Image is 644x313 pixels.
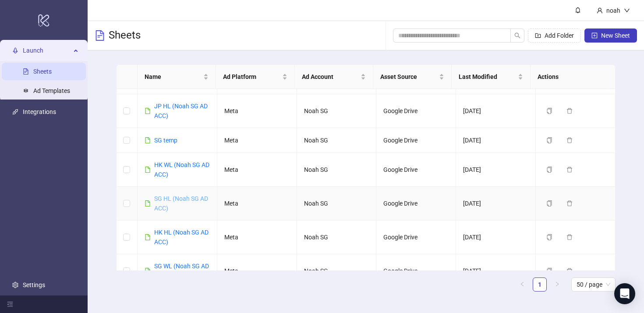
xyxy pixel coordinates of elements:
[555,281,560,287] span: right
[7,301,13,307] span: menu-fold
[456,94,536,128] td: [DATE]
[546,200,552,206] span: copy
[614,283,635,304] div: Open Intercom Messenger
[376,94,456,128] td: Google Drive
[145,108,151,114] span: file
[584,28,637,43] button: New Sheet
[145,137,151,143] span: file
[514,32,520,39] span: search
[223,72,280,82] span: Ad Platform
[217,153,297,187] td: Meta
[566,268,573,274] span: delete
[154,229,209,245] a: HK HL (Noah SG AD ACC)
[216,65,294,89] th: Ad Platform
[373,65,452,89] th: Asset Source
[531,65,609,89] th: Actions
[297,153,377,187] td: Noah SG
[575,7,581,13] span: bell
[297,94,377,128] td: Noah SG
[566,234,573,240] span: delete
[23,42,71,59] span: Launch
[23,108,56,115] a: Integrations
[456,153,536,187] td: [DATE]
[566,108,573,114] span: delete
[145,234,151,240] span: file
[154,137,177,144] a: SG temp
[601,32,630,39] span: New Sheet
[380,72,437,82] span: Asset Source
[217,128,297,153] td: Meta
[515,277,529,292] button: left
[376,221,456,254] td: Google Drive
[624,7,630,14] span: down
[295,65,373,89] th: Ad Account
[23,281,45,288] a: Settings
[145,167,151,173] span: file
[456,187,536,221] td: [DATE]
[533,277,547,292] li: 1
[456,221,536,254] td: [DATE]
[302,72,359,82] span: Ad Account
[550,277,564,292] li: Next Page
[376,153,456,187] td: Google Drive
[145,268,151,274] span: file
[571,277,616,292] div: Page Size
[546,234,552,240] span: copy
[217,187,297,221] td: Meta
[376,128,456,153] td: Google Drive
[154,195,208,212] a: SG HL (Noah SG AD ACC)
[566,200,573,206] span: delete
[217,254,297,288] td: Meta
[217,94,297,128] td: Meta
[515,277,529,292] li: Previous Page
[376,254,456,288] td: Google Drive
[456,128,536,153] td: [DATE]
[591,32,598,39] span: plus-square
[597,7,603,14] span: user
[546,137,552,143] span: copy
[546,108,552,114] span: copy
[297,187,377,221] td: Noah SG
[456,254,536,288] td: [DATE]
[109,28,141,43] h3: Sheets
[535,32,541,39] span: folder-add
[376,187,456,221] td: Google Drive
[154,161,209,178] a: HK WL (Noah SG AD ACC)
[217,221,297,254] td: Meta
[297,221,377,254] td: Noah SG
[145,200,151,206] span: file
[459,72,516,82] span: Last Modified
[33,87,70,94] a: Ad Templates
[577,278,610,291] span: 50 / page
[546,167,552,173] span: copy
[138,65,216,89] th: Name
[95,30,105,41] span: file-text
[452,65,530,89] th: Last Modified
[297,128,377,153] td: Noah SG
[550,277,564,292] button: right
[297,254,377,288] td: Noah SG
[520,281,525,287] span: left
[566,167,573,173] span: delete
[545,32,574,39] span: Add Folder
[154,263,209,279] a: SG WL (Noah SG AD ACC)
[154,103,208,119] a: JP HL (Noah SG AD ACC)
[546,268,552,274] span: copy
[33,68,52,75] a: Sheets
[603,6,624,15] div: noah
[528,28,581,43] button: Add Folder
[533,278,546,291] a: 1
[12,47,18,53] span: rocket
[566,137,573,143] span: delete
[145,72,202,82] span: Name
